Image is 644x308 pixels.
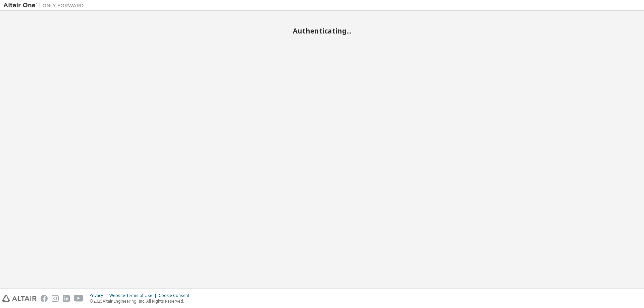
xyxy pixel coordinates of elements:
img: linkedin.svg [63,295,70,302]
h2: Authenticating... [3,26,641,35]
div: Privacy [90,293,109,298]
img: instagram.svg [52,295,59,302]
img: altair_logo.svg [2,295,37,302]
img: Altair One [3,2,87,9]
img: facebook.svg [41,295,48,302]
div: Website Terms of Use [109,293,159,298]
img: youtube.svg [74,295,84,302]
div: Cookie Consent [159,293,193,298]
p: © 2025 Altair Engineering, Inc. All Rights Reserved. [90,298,193,304]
